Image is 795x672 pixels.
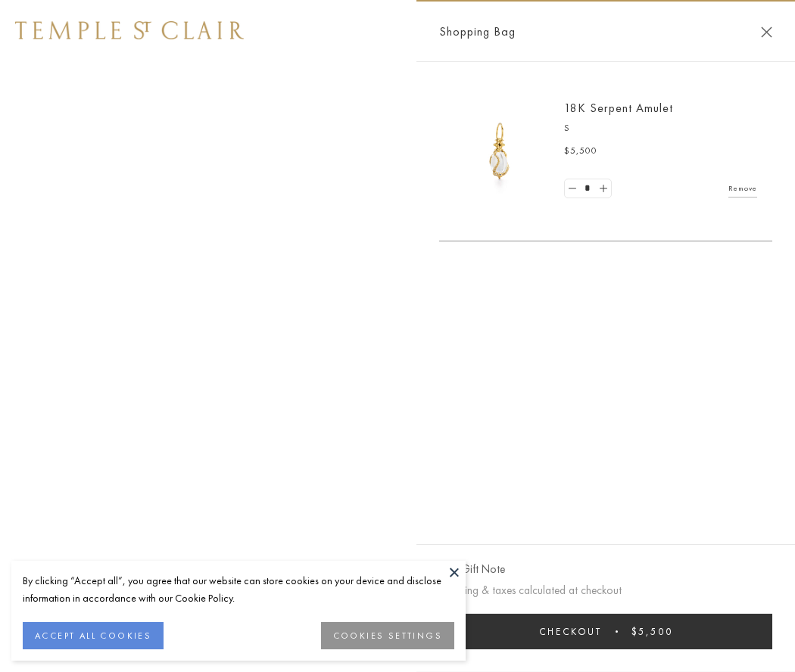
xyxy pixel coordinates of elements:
[15,21,244,39] img: Temple St. Clair
[595,179,610,198] a: Set quantity to 2
[23,622,164,649] button: ACCEPT ALL COOKIES
[321,622,454,649] button: COOKIES SETTINGS
[539,625,602,638] span: Checkout
[439,614,772,649] button: Checkout $5,500
[761,26,772,38] button: Close Shopping Bag
[439,22,516,42] span: Shopping Bag
[564,100,673,116] a: 18K Serpent Amulet
[728,180,757,197] a: Remove
[564,121,757,136] p: S
[439,581,772,600] p: Shipping & taxes calculated at checkout
[439,560,505,579] button: Add Gift Note
[564,144,597,159] span: $5,500
[23,572,454,607] div: By clicking “Accept all”, you agree that our website can store cookies on your device and disclos...
[565,179,580,198] a: Set quantity to 0
[454,106,545,197] img: P51836-E11SERPPV
[631,625,673,638] span: $5,500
